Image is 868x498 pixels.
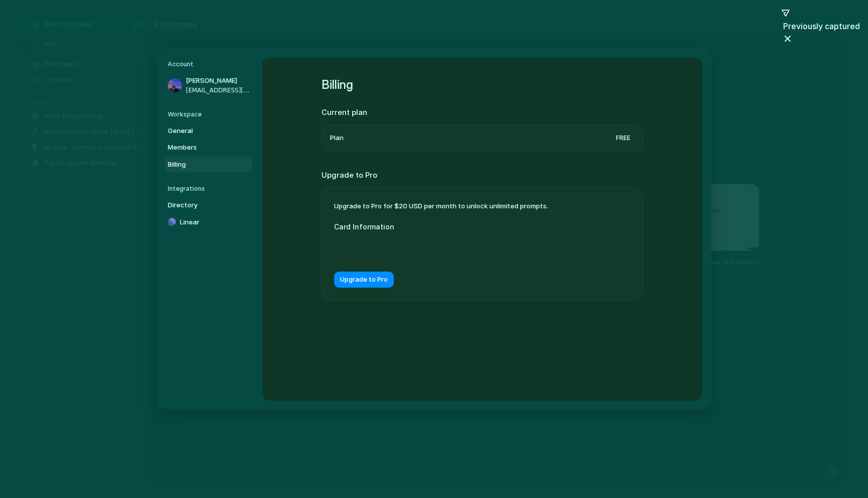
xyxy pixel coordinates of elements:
a: Billing [165,156,252,172]
span: Upgrade to Pro [340,275,388,285]
span: [EMAIL_ADDRESS][DOMAIN_NAME] [186,85,250,94]
span: General [168,126,232,136]
span: Members [168,143,232,153]
span: Billing [168,159,232,169]
iframe: Secure card payment input frame [342,244,527,254]
span: Linear [180,217,244,227]
span: Free [612,133,634,143]
span: Upgrade to Pro for $20 USD per month to unlock unlimited prompts. [334,202,548,210]
h5: Account [168,60,252,69]
button: Upgrade to Pro [334,272,394,288]
span: Plan [330,133,344,143]
a: Members [165,140,252,156]
a: Directory [165,197,252,213]
h2: Current plan [321,107,643,118]
a: Linear [165,214,252,230]
a: [PERSON_NAME][EMAIL_ADDRESS][DOMAIN_NAME] [165,73,252,98]
span: Directory [168,200,232,210]
h1: Billing [321,76,643,94]
a: General [165,122,252,139]
h2: Upgrade to Pro [321,169,643,181]
label: Card Information [334,221,535,232]
span: [PERSON_NAME] [186,76,250,86]
h5: Workspace [168,109,252,118]
h5: Integrations [168,184,252,193]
